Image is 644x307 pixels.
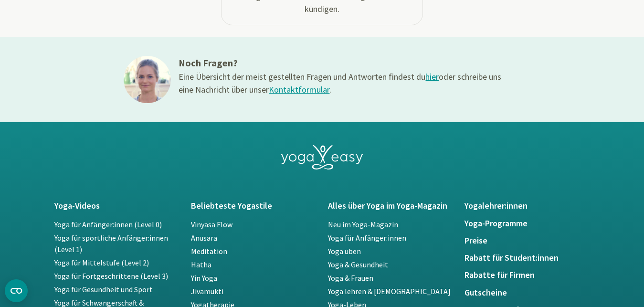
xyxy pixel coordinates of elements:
a: Yoga für Fortgeschrittene (Level 3) [54,271,168,281]
a: Yoga lehren & [DEMOGRAPHIC_DATA] [328,286,451,296]
a: Yoga für Gesundheit und Sport [54,285,153,294]
a: Yoga & Gesundheit [328,260,388,269]
img: ines@1x.jpg [124,56,171,103]
h3: Noch Fragen? [179,56,503,70]
a: Hatha [191,260,211,269]
a: Gutscheine [465,288,590,297]
a: Yoga-Videos [54,201,180,211]
a: Yoga für Anfänger:innen [328,233,406,243]
a: Yoga für sportliche Anfänger:innen (Level 1) [54,233,168,254]
a: Yogalehrer:innen [465,201,590,211]
a: Yoga für Mittelstufe (Level 2) [54,258,149,267]
a: hier [425,71,439,82]
a: Rabatt für Student:innen [465,253,590,263]
a: Yoga & Frauen [328,273,373,283]
a: Vinyasa Flow [191,220,232,229]
a: Yoga-Programme [465,219,590,228]
a: Yoga üben [328,246,361,256]
a: Rabatte für Firmen [465,270,590,280]
a: Jivamukti [191,286,223,296]
div: Eine Übersicht der meist gestellten Fragen und Antworten findest du oder schreibe uns eine Nachri... [179,70,503,96]
a: Yin Yoga [191,273,217,283]
a: Alles über Yoga im Yoga-Magazin [328,201,454,211]
a: Anusara [191,233,217,243]
a: Preise [465,236,590,245]
a: Kontaktformular [269,84,329,95]
button: CMP-Widget öffnen [5,279,28,302]
a: Yoga für Anfänger:innen (Level 0) [54,220,162,229]
a: Neu im Yoga-Magazin [328,220,398,229]
a: Meditation [191,246,227,256]
a: Beliebteste Yogastile [191,201,317,211]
